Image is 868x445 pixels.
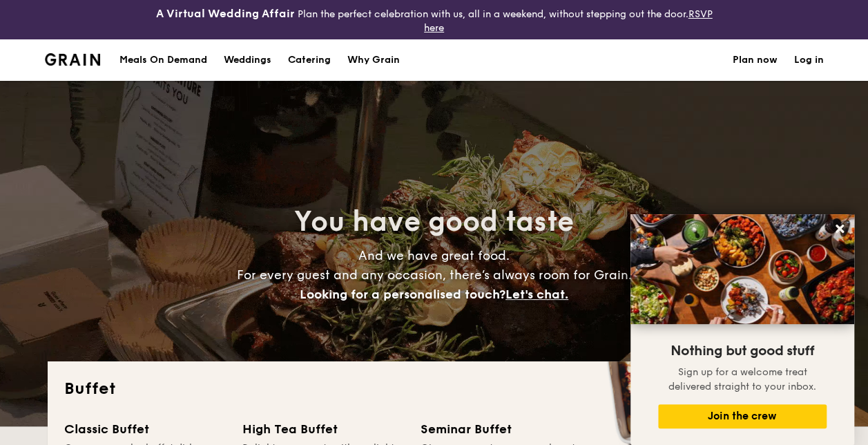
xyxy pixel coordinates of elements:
[237,248,632,302] span: And we have great food. For every guest and any occasion, there’s always room for Grain.
[505,287,568,302] span: Let's chat.
[145,6,724,34] div: Plan the perfect celebration with us, all in a weekend, without stepping out the door.
[224,39,271,81] div: Weddings
[288,39,331,81] h1: Catering
[339,39,408,81] a: Why Grain
[242,419,404,439] div: High Tea Buffet
[64,378,804,400] h2: Buffet
[294,205,574,238] span: You have good taste
[45,53,101,66] a: Logotype
[630,214,854,324] img: DSC07876-Edit02-Large.jpeg
[668,366,816,392] span: Sign up for a welcome treat delivered straight to your inbox.
[111,39,215,81] a: Meals On Demand
[156,6,295,22] h4: A Virtual Wedding Affair
[829,218,851,240] button: Close
[215,39,280,81] a: Weddings
[64,419,226,439] div: Classic Buffet
[347,39,400,81] div: Why Grain
[671,343,814,359] span: Nothing but good stuff
[421,419,582,439] div: Seminar Buffet
[45,53,101,66] img: Grain
[733,39,778,81] a: Plan now
[658,404,827,428] button: Join the crew
[280,39,339,81] a: Catering
[794,39,824,81] a: Log in
[119,39,207,81] div: Meals On Demand
[300,287,505,302] span: Looking for a personalised touch?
